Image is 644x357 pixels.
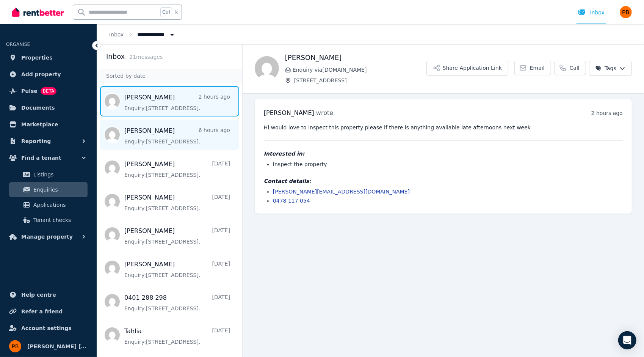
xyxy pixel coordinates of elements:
a: Add property [6,67,91,82]
a: Account settings [6,321,91,336]
span: k [175,9,178,15]
span: Refer a friend [21,307,63,316]
a: 0478 117 054 [273,198,310,204]
a: Enquiries [9,182,88,197]
a: Listings [9,167,88,182]
a: Email [514,61,551,75]
button: Manage property [6,229,91,244]
a: [PERSON_NAME]6 hours agoEnquiry:[STREET_ADDRESS]. [124,126,230,145]
h4: Contact details: [264,177,623,185]
span: Add property [21,70,61,79]
span: Enquiry via [DOMAIN_NAME] [293,66,426,74]
div: Open Intercom Messenger [618,331,636,349]
span: [PERSON_NAME] [264,109,314,116]
span: Ctrl [160,7,172,17]
button: Tags [589,61,632,76]
div: Sorted by date [97,69,242,83]
button: Find a tenant [6,150,91,165]
a: [PERSON_NAME][DATE]Enquiry:[STREET_ADDRESS]. [124,193,230,212]
span: Enquiries [33,185,85,194]
a: Applications [9,197,88,212]
pre: Hi would love to inspect this property please if there is anything available late afternoons next... [264,124,623,131]
a: Help centre [6,287,91,302]
span: 21 message s [129,54,163,60]
button: Share Application Link [426,61,508,76]
a: [PERSON_NAME][DATE]Enquiry:[STREET_ADDRESS]. [124,260,230,279]
a: Tenant checks [9,212,88,228]
span: Call [570,64,580,72]
img: Petar Bijelac Petar Bijelac [620,6,632,18]
a: Inbox [109,31,124,38]
a: [PERSON_NAME][EMAIL_ADDRESS][DOMAIN_NAME] [273,189,410,195]
span: wrote [316,109,333,116]
span: Reporting [21,137,51,146]
span: Account settings [21,324,72,333]
span: Documents [21,103,55,112]
a: Documents [6,100,91,115]
span: [PERSON_NAME] [PERSON_NAME] [27,342,88,351]
img: RentBetter [12,6,64,18]
span: Pulse [21,86,38,96]
span: Properties [21,53,53,62]
span: Marketplace [21,120,58,129]
a: [PERSON_NAME]2 hours agoEnquiry:[STREET_ADDRESS]. [124,93,230,112]
button: Reporting [6,134,91,149]
a: Refer a friend [6,304,91,319]
span: BETA [41,87,56,95]
li: Inspect the property [273,160,623,168]
h2: Inbox [106,51,125,62]
span: Email [530,64,545,72]
a: 0401 288 298[DATE]Enquiry:[STREET_ADDRESS]. [124,293,230,312]
time: 2 hours ago [591,110,623,116]
a: PulseBETA [6,83,91,99]
a: Properties [6,50,91,65]
span: ORGANISE [6,42,30,47]
span: Manage property [21,232,73,241]
span: [STREET_ADDRESS] [294,77,426,84]
span: Tags [595,64,616,72]
a: [PERSON_NAME][DATE]Enquiry:[STREET_ADDRESS]. [124,226,230,245]
img: Petar Bijelac Petar Bijelac [9,340,21,352]
a: Marketplace [6,117,91,132]
span: Listings [33,170,85,179]
span: Tenant checks [33,215,85,225]
span: Help centre [21,290,56,299]
a: Tahlia[DATE]Enquiry:[STREET_ADDRESS]. [124,327,230,346]
a: Call [554,61,586,75]
a: [PERSON_NAME][DATE]Enquiry:[STREET_ADDRESS]. [124,160,230,179]
nav: Breadcrumb [97,24,188,44]
h1: [PERSON_NAME] [285,52,426,63]
span: Applications [33,200,85,209]
span: Find a tenant [21,153,61,162]
img: brigitte [255,56,279,80]
div: Inbox [578,9,605,16]
h4: Interested in: [264,150,623,157]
